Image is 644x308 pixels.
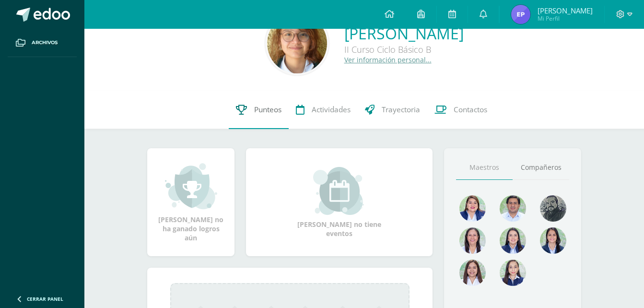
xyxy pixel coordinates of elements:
[427,91,494,129] a: Contactos
[538,14,593,23] span: Mi Perfil
[292,167,387,238] div: [PERSON_NAME] no tiene eventos
[511,5,530,24] img: b45ddb5222421435e9e5a0c45b11e8ab.png
[32,39,58,47] span: Archivos
[500,260,526,286] img: e0582db7cc524a9960c08d03de9ec803.png
[513,155,569,180] a: Compañeros
[500,227,526,254] img: 421193c219fb0d09e137c3cdd2ddbd05.png
[538,6,593,15] span: [PERSON_NAME]
[344,44,464,55] div: II Curso Ciclo Básico B
[157,162,225,242] div: [PERSON_NAME] no ha ganado logros aún
[500,195,526,222] img: 1e7bfa517bf798cc96a9d855bf172288.png
[459,227,486,254] img: 78f4197572b4db04b380d46154379998.png
[459,260,486,286] img: 1be4a43e63524e8157c558615cd4c825.png
[254,105,281,115] span: Punteos
[344,23,464,44] a: [PERSON_NAME]
[540,227,566,254] img: d4e0c534ae446c0d00535d3bb96704e9.png
[540,195,566,222] img: 4179e05c207095638826b52d0d6e7b97.png
[289,91,358,129] a: Actividades
[459,195,486,222] img: 135afc2e3c36cc19cf7f4a6ffd4441d1.png
[165,162,217,210] img: achievement_small.png
[8,29,77,57] a: Archivos
[456,155,513,180] a: Maestros
[267,13,327,73] img: 89f2e03b1d2a82a6f74aee9c16210f7b.png
[358,91,427,129] a: Trayectoria
[454,105,487,115] span: Contactos
[229,91,289,129] a: Punteos
[344,55,432,64] a: Ver información personal...
[313,167,365,215] img: event_small.png
[312,105,351,115] span: Actividades
[27,296,63,302] span: Cerrar panel
[382,105,420,115] span: Trayectoria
